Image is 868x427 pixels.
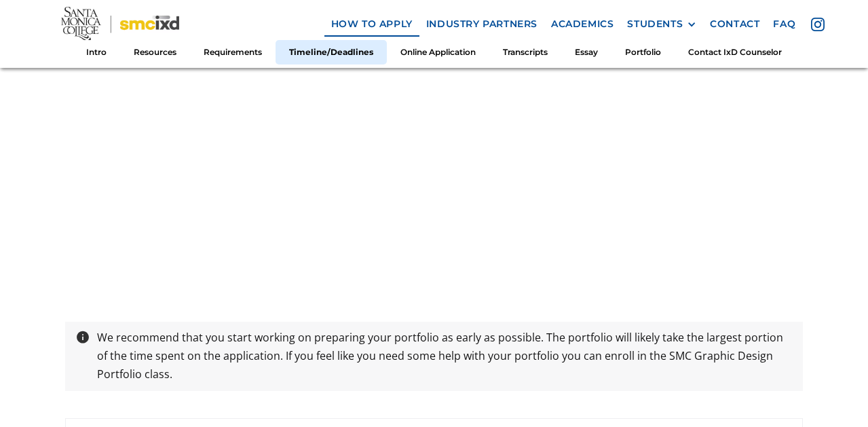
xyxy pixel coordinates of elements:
div: STUDENTS [627,18,683,30]
a: contact [703,12,766,37]
a: Contact IxD Counselor [675,39,795,64]
img: icon - instagram [811,18,825,31]
div: STUDENTS [627,18,696,30]
a: Transcripts [489,39,561,64]
a: Intro [73,39,120,64]
a: faq [766,12,802,37]
p: We recommend that you start working on preparing your portfolio as early as possible. The portfol... [90,329,799,384]
a: Timeline/Deadlines [276,39,387,64]
a: Essay [561,39,611,64]
a: Requirements [190,39,276,64]
a: Online Application [387,39,489,64]
a: industry partners [419,12,544,37]
a: Portfolio [611,39,675,64]
img: Santa Monica College - SMC IxD logo [61,7,180,41]
a: how to apply [324,12,419,37]
a: Academics [544,12,620,37]
a: Resources [120,39,190,64]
